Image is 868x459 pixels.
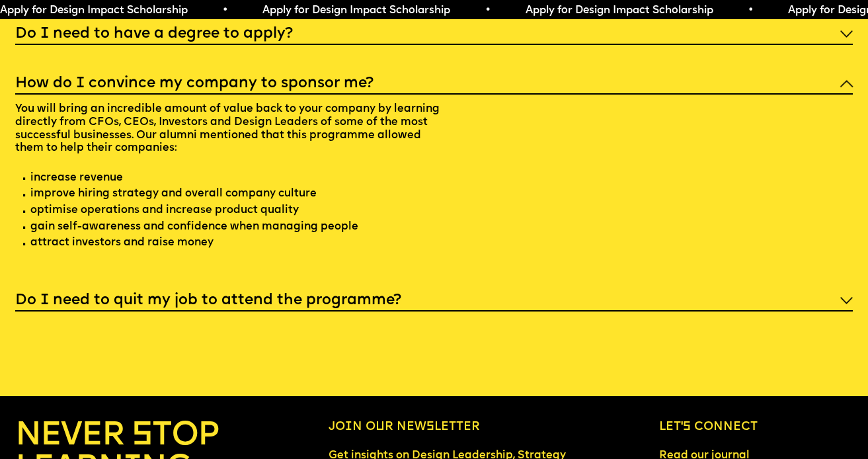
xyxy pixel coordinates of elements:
span: · [21,206,27,219]
span: • [483,5,489,16]
h6: Join our newsletter [329,420,569,435]
p: You will bring an incredible amount of value back to your company by learning directly from CFOs,... [15,95,450,262]
span: · [21,173,27,186]
span: · [21,189,27,202]
span: · [21,238,27,251]
h6: Let’s connect [659,420,853,435]
span: • [746,5,752,16]
h5: Do I need to quit my job to attend the programme? [15,294,401,308]
span: • [221,5,227,16]
span: · [21,222,27,235]
h5: How do I convince my company to sponsor me? [15,77,374,91]
h5: Do I need to have a degree to apply? [15,28,293,41]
